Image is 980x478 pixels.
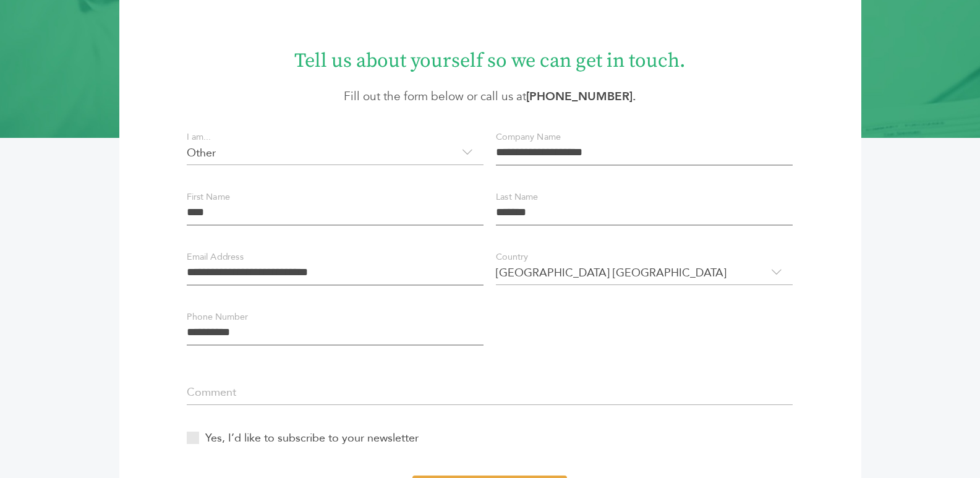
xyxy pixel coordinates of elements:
p: Fill out the form below or call us at [156,88,824,106]
label: Comment [187,384,236,401]
label: Company Name [496,130,561,144]
label: Last Name [496,190,538,204]
span: Other [187,140,484,165]
label: Country [496,250,528,264]
a: [PHONE_NUMBER] [526,88,633,105]
h1: Tell us about yourself so we can get in touch. [156,39,824,75]
label: Phone Number [187,310,247,324]
span: [GEOGRAPHIC_DATA] [GEOGRAPHIC_DATA] [496,260,793,285]
label: I am... [187,130,211,144]
label: Email Address [187,250,244,264]
label: First Name [187,190,230,204]
strong: . [526,88,636,105]
label: Yes, I’d like to subscribe to your newsletter [187,430,419,446]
